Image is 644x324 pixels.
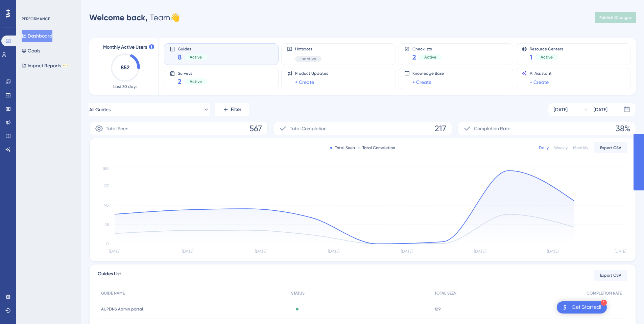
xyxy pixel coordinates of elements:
[541,54,553,60] span: Active
[178,71,207,75] span: Surveys
[616,297,636,318] iframe: UserGuiding AI Assistant Launcher
[573,145,588,151] div: Monthly
[594,270,627,281] button: Export CSV
[104,222,109,227] tspan: 45
[594,106,607,114] div: [DATE]
[561,303,569,311] img: launcher-image-alternative-text
[358,145,395,151] div: Total Completion
[330,145,355,151] div: Total Seen
[434,291,456,296] span: TOTAL SEEN
[424,54,436,60] span: Active
[249,123,262,134] span: 567
[104,203,109,208] tspan: 90
[103,184,109,188] tspan: 135
[255,249,266,254] tspan: [DATE]
[328,249,339,254] tspan: [DATE]
[295,46,321,52] span: Hotspots
[572,304,601,311] div: Get Started!
[98,270,121,281] span: Guides List
[530,78,549,86] a: + Create
[547,249,558,254] tspan: [DATE]
[474,124,510,133] span: Completion Rate
[89,106,111,114] span: All Guides
[530,52,532,62] span: 1
[295,78,314,86] a: + Create
[182,249,193,254] tspan: [DATE]
[301,56,316,62] span: Inactive
[412,52,416,62] span: 2
[530,71,552,76] span: AI Assistant
[109,249,120,254] tspan: [DATE]
[63,64,69,67] div: BETA
[89,13,148,22] span: Welcome back,
[22,45,40,57] button: Goals
[102,166,109,171] tspan: 180
[103,43,147,51] span: Monthly Active Users
[22,30,52,42] button: Dashboard
[435,123,446,134] span: 217
[101,291,125,296] span: GUIDE NAME
[291,291,305,296] span: STATUS
[412,78,431,86] a: + Create
[231,106,241,114] span: Filter
[190,79,202,84] span: Active
[539,145,549,151] div: Daily
[113,84,137,89] span: Last 30 days
[178,46,207,51] span: Guides
[474,249,485,254] tspan: [DATE]
[295,71,328,76] span: Product Updates
[587,291,622,296] span: COMPLETION RATE
[106,241,109,246] tspan: 0
[215,103,249,116] button: Filter
[22,16,50,22] div: PERFORMANCE
[22,60,69,72] button: Impact ReportsBETA
[554,106,568,114] div: [DATE]
[600,145,621,151] span: Export CSV
[89,12,180,23] div: Team 👋
[121,64,129,71] text: 852
[89,103,210,116] button: All Guides
[615,249,626,254] tspan: [DATE]
[554,145,568,151] div: Weekly
[434,306,440,312] span: 109
[401,249,412,254] tspan: [DATE]
[412,71,444,76] span: Knowledge Base
[178,77,182,86] span: 2
[412,46,442,51] span: Checklists
[616,123,630,134] span: 38%
[530,46,563,51] span: Resource Centers
[601,300,607,306] div: 1
[190,54,202,60] span: Active
[594,142,627,153] button: Export CSV
[290,124,327,133] span: Total Completion
[178,52,182,62] span: 8
[106,124,128,133] span: Total Seen
[599,15,632,20] span: Publish Changes
[600,273,621,278] span: Export CSV
[595,12,636,23] button: Publish Changes
[557,301,607,314] div: Open Get Started! checklist, remaining modules: 1
[101,306,143,312] span: AUPDNS Admin portal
